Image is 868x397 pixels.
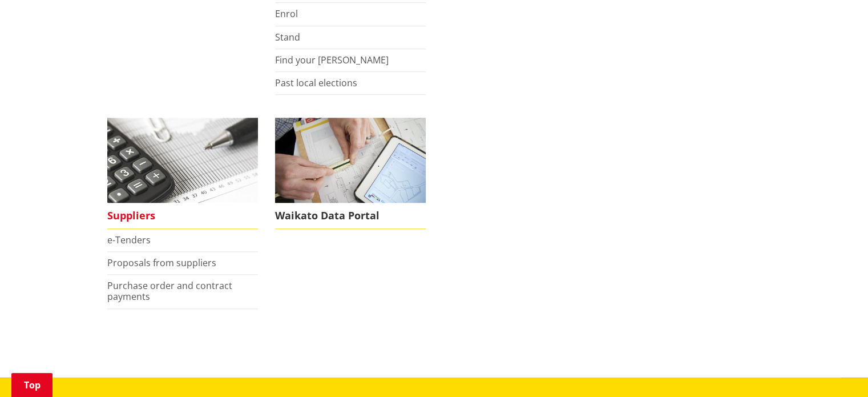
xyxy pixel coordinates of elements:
[275,118,426,229] a: Evaluation Waikato Data Portal
[275,77,357,89] a: Past local elections
[107,234,151,246] a: e-Tenders
[275,31,300,43] a: Stand
[107,203,258,229] span: Suppliers
[275,54,389,66] a: Find your [PERSON_NAME]
[107,256,216,269] a: Proposals from suppliers
[815,349,857,390] iframe: Messenger Launcher
[107,279,232,303] a: Purchase order and contract payments
[107,118,258,229] a: Supplier information can be found here Suppliers
[11,373,53,397] a: Top
[275,118,426,203] img: Evaluation
[275,203,426,229] span: Waikato Data Portal
[107,118,258,203] img: Suppliers
[275,7,298,20] a: Enrol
